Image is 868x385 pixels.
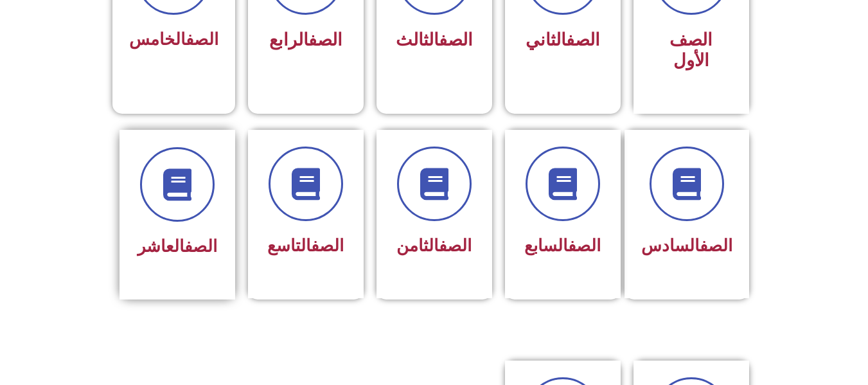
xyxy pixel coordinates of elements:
[186,30,218,49] a: الصف
[137,237,217,256] span: العاشر
[184,237,217,256] a: الصف
[129,30,218,49] span: الخامس
[396,30,473,50] span: الثالث
[526,30,600,50] span: الثاني
[311,236,344,255] a: الصف
[641,236,732,255] span: السادس
[396,236,472,255] span: الثامن
[267,236,344,255] span: التاسع
[669,30,713,71] span: الصف الأول
[439,30,473,50] a: الصف
[568,236,601,255] a: الصف
[524,236,601,255] span: السابع
[269,30,342,50] span: الرابع
[308,30,342,50] a: الصف
[566,30,600,50] a: الصف
[439,236,472,255] a: الصف
[700,236,732,255] a: الصف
